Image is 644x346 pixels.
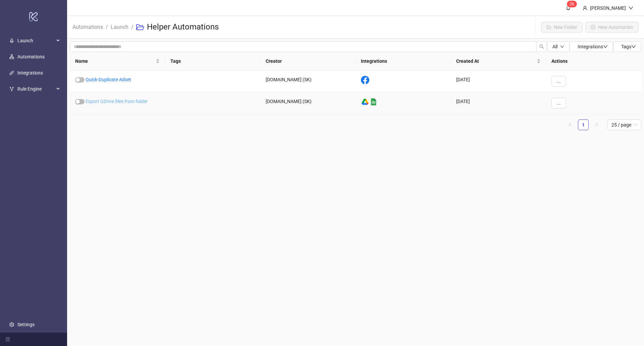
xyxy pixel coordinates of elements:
span: Created At [456,57,535,65]
span: down [560,45,564,49]
th: Name [70,52,165,70]
div: [DOMAIN_NAME] (SK) [260,92,356,114]
span: down [603,44,608,49]
span: 2 [570,2,572,6]
button: Tagsdown [613,41,641,52]
a: Integrations [17,70,43,76]
span: Launch [17,34,54,47]
div: [DATE] [451,70,546,92]
li: Previous Page [565,119,575,130]
th: Actions [546,52,641,70]
a: 1 [578,120,588,130]
span: down [631,44,636,49]
span: Integrations [578,44,608,49]
button: left [565,119,575,130]
th: Creator [260,52,356,70]
button: New Folder [541,22,583,33]
span: ... [557,100,561,106]
a: Launch [109,23,130,30]
li: / [131,16,133,38]
span: menu-fold [5,337,10,342]
span: fork [9,87,14,91]
span: Name [75,57,154,65]
a: Automations [17,54,45,59]
th: Integrations [356,52,451,70]
a: Quick-Duplicate Adset [86,77,131,82]
span: right [595,122,599,127]
button: ... [551,76,566,87]
button: ... [551,98,566,108]
span: rocket [9,38,14,43]
span: left [568,122,572,127]
button: New Automation [585,22,639,33]
span: 25 / page [611,120,637,130]
span: Rule Engine [17,82,54,96]
span: search [539,44,544,49]
span: folder-open [136,23,144,31]
div: Page Size [607,119,641,130]
th: Tags [165,52,260,70]
a: Automations [71,23,104,30]
div: [DATE] [451,92,546,114]
li: Next Page [591,119,602,130]
li: 1 [578,119,589,130]
a: Settings [17,322,35,327]
button: Alldown [547,41,570,52]
span: All [552,44,557,49]
button: right [591,119,602,130]
span: bell [566,5,571,10]
sup: 26 [567,1,577,7]
span: 6 [572,2,574,6]
span: down [629,6,633,10]
span: Tags [621,44,636,49]
div: [PERSON_NAME] [587,4,629,12]
span: user [583,6,587,10]
a: Export GDrive files from folder [86,99,148,104]
span: ... [557,79,561,84]
button: Integrationsdown [570,41,613,52]
h3: Helper Automations [147,22,219,33]
div: [DOMAIN_NAME] (SK) [260,70,356,92]
th: Created At [451,52,546,70]
li: / [106,16,108,38]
